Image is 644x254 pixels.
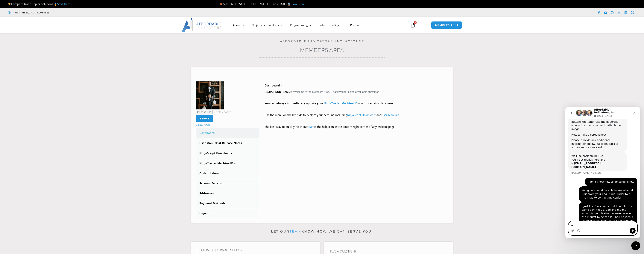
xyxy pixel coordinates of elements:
nav: Menu [229,21,406,29]
div: I just lost 5 accounts that I paid for the same day, they are telling me my accounts got disable ... [16,98,69,142]
h4: Premium NinjaTrader Support [196,248,315,252]
a: NinjaTrader Machine ID [323,101,357,105]
nav: Account pages [196,128,259,218]
a: team [308,125,314,128]
button: Upload attachment [6,122,9,125]
button: Emoji picker [12,122,15,125]
div: Hey ! Welcome to the Members Area. Thank you for being a valuable customer! [265,83,449,135]
div: Randolph says… [3,71,72,80]
a: Addresses [196,188,259,198]
a: 0 [405,20,421,30]
a: Payment Methods [196,199,259,208]
span: Mon - Fri: 8:00 AM – 6:00 PM EST [14,10,50,15]
a: Dashboard [196,128,259,138]
div: Solomon says… [3,45,72,71]
a: NinjaTrader Machine IDs [196,158,259,168]
p: Use the menu on the left side to explore your account, including and . [265,112,449,123]
b: [EMAIL_ADDRESS][DOMAIN_NAME] [6,55,35,62]
a: Logout [196,209,259,218]
div: We'll be back online [DATE] You'll get replies here and to . [6,47,58,62]
a: Delete Avatar [196,123,211,126]
a: User Manuals & Release Notes [196,138,259,148]
div: [PERSON_NAME] • 8m ago [6,65,36,67]
a: NinjaScript Downloads [347,113,376,117]
div: Please send a screenshot of your full trade copier window, showing the version number (top left) ... [6,2,58,24]
a: How to take a screenshot? [6,26,41,29]
div: I don't know how to do screenshots [22,73,69,77]
a: NinjaTrader Products [248,21,286,29]
a: User Manuals [381,113,399,117]
textarea: Message… [3,114,72,121]
span: Compare Trade Copier Solutions 🥇 [8,2,70,6]
a: Order History [196,168,259,178]
div: Randolph says… [3,80,72,95]
a: About [229,21,248,29]
a: Reviews [346,21,364,29]
a: Affordable Indicators, Inc. Account [280,39,364,43]
span: 🍂 SEPTEMBER SALE | Up To 50% OFF | Ends [219,2,278,6]
div: We'll be back online [DATE]You'll get replies here and to[EMAIL_ADDRESS][DOMAIN_NAME].[PERSON_NAM... [3,45,61,64]
iframe: Intercom live chat [565,107,640,238]
a: NinjaScript Downloads [196,148,259,158]
div: I just lost 5 accounts that I paid for the same day, they are telling me my accounts got disable ... [13,95,72,144]
a: MEMBERS AREA [431,21,462,29]
a: Futures Trading [315,21,346,29]
h4: Have A Question? [329,250,448,253]
div: Randolph says… [3,95,72,148]
iframe: Intercom live chat [631,241,640,250]
img: PAO_0176-150x150.jpg [196,81,224,109]
span: MEMBERS AREA [435,24,458,27]
img: 🏆 [8,3,11,5]
p: The best way to quickly reach our is the help icon in the bottom right corner of any website page! [265,124,449,135]
button: Send a message… [64,121,70,127]
strong: You can always immediately update your in our licensing database. [265,101,394,105]
div: I don't know how to do screenshots [19,71,72,79]
span: 0 [414,21,417,24]
strong: [DATE] ⌛ [278,2,292,6]
img: LogoAI | Affordable Indicators – NinjaTrader [182,18,222,32]
iframe: Customer reviews powered by Trustpilot [56,11,112,14]
strong: [PERSON_NAME] [269,90,291,93]
a: Programming [286,21,315,29]
a: Members Area [300,47,344,53]
a: Start Here [57,2,70,6]
div: You guys should be able to see what all I did from your end. Ninja Trader told me I had to contac... [13,80,72,95]
b: Dashboard – [265,83,282,87]
div: You guys should be able to see what all I did from your end. Ninja Trader told me I had to contac... [16,82,69,93]
a: team [290,230,301,233]
a: Account Details [196,179,259,188]
a: Save Now [292,2,304,6]
div: Please provide any additional information below. We'll get back to you as soon as we can! [6,32,58,43]
p: Let our know how we can serve you! [191,229,453,235]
